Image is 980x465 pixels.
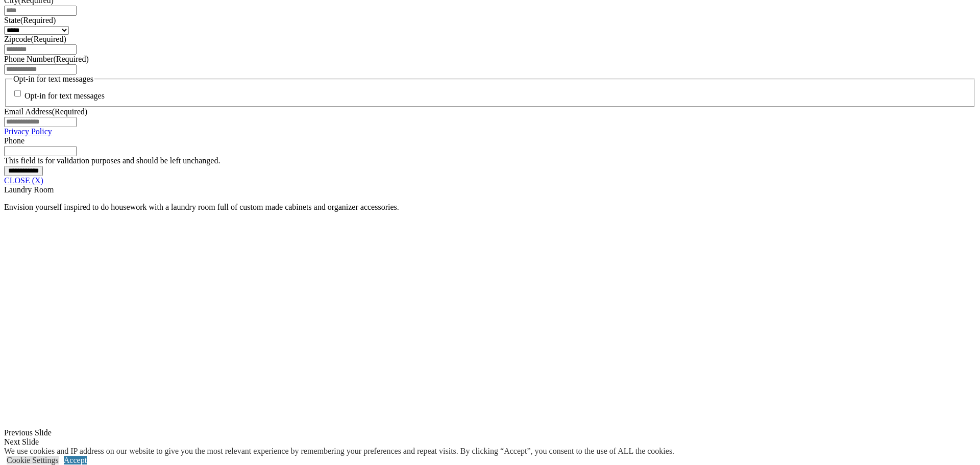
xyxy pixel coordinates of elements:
label: Email Address [4,107,87,116]
div: This field is for validation purposes and should be left unchanged. [4,156,976,165]
label: Zipcode [4,35,66,43]
a: CLOSE (X) [4,176,43,185]
span: (Required) [52,107,87,116]
span: (Required) [53,55,88,63]
a: Cookie Settings [7,456,59,464]
label: Phone Number [4,55,89,63]
p: Envision yourself inspired to do housework with a laundry room full of custom made cabinets and o... [4,203,976,212]
label: State [4,16,56,25]
span: (Required) [31,35,66,43]
div: Next Slide [4,437,976,447]
legend: Opt-in for text messages [12,75,94,84]
label: Phone [4,136,24,145]
span: Laundry Room [4,185,54,194]
a: Accept [64,456,87,464]
div: Previous Slide [4,428,976,437]
a: Privacy Policy [4,127,52,136]
span: (Required) [20,16,56,25]
div: We use cookies and IP address on our website to give you the most relevant experience by remember... [4,447,674,456]
label: Opt-in for text messages [24,92,105,101]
